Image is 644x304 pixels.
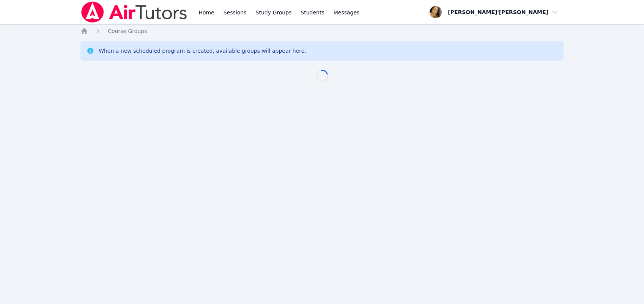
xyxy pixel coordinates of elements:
[108,27,147,35] a: Course Groups
[80,27,564,35] nav: Breadcrumb
[99,47,306,55] div: When a new scheduled program is created, available groups will appear here.
[80,2,188,23] img: Air Tutors
[334,9,360,16] span: Messages
[108,28,147,34] span: Course Groups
